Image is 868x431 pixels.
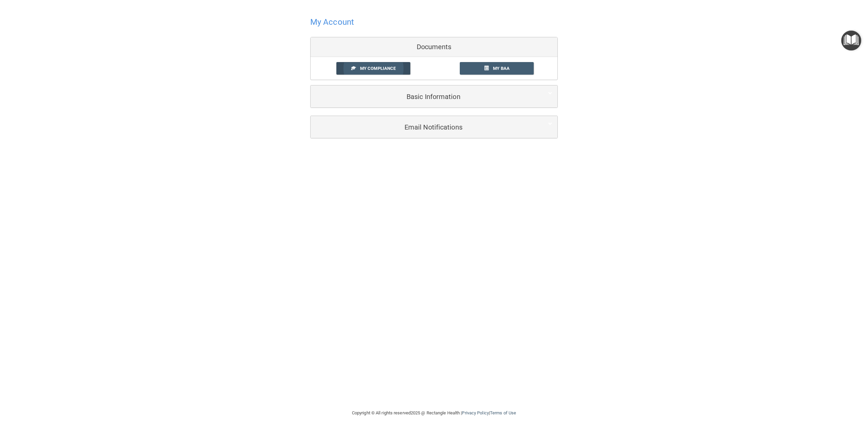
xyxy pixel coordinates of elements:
[311,37,557,57] div: Documents
[462,410,489,415] a: Privacy Policy
[310,402,558,424] div: Copyright © All rights reserved 2025 @ Rectangle Health | |
[360,66,396,71] span: My Compliance
[493,66,510,71] span: My BAA
[490,410,516,415] a: Terms of Use
[316,123,532,131] h5: Email Notifications
[751,383,860,410] iframe: Drift Widget Chat Controller
[316,119,552,135] a: Email Notifications
[841,31,861,51] button: Open Resource Center
[310,18,354,26] h4: My Account
[316,93,532,100] h5: Basic Information
[316,89,552,104] a: Basic Information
